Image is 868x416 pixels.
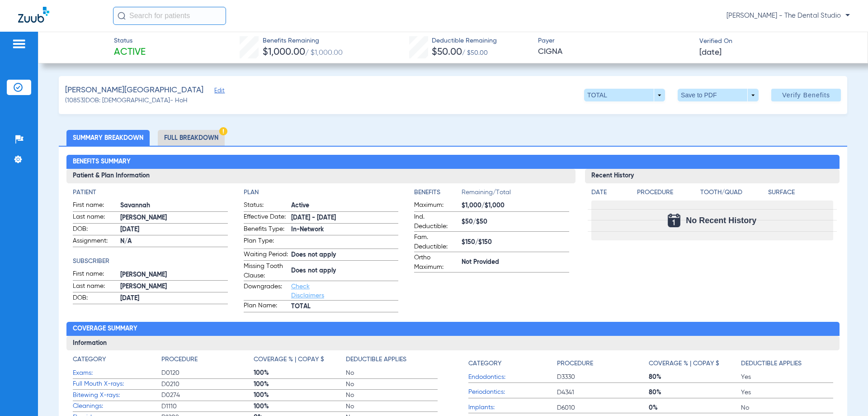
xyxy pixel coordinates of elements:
h4: Category [73,355,106,364]
app-breakdown-title: Deductible Applies [346,355,438,368]
span: No Recent History [686,216,756,225]
h3: Recent History [585,169,840,183]
span: No [346,380,438,389]
span: Cleanings: [73,402,161,411]
span: [DATE] [120,294,227,303]
li: Full Breakdown [158,130,225,146]
span: First name: [73,269,117,280]
img: Hazard [219,127,227,135]
span: Active [114,46,146,59]
span: Plan Type: [244,236,288,249]
span: D0210 [161,380,254,389]
span: Effective Date: [244,212,288,223]
span: DOB: [73,225,117,235]
span: D1110 [161,402,254,411]
h4: Deductible Applies [346,355,406,364]
app-breakdown-title: Procedure [637,188,697,201]
app-breakdown-title: Surface [768,188,833,201]
h3: Information [66,336,839,350]
span: Does not apply [291,250,398,260]
h4: Surface [768,188,833,197]
span: Waiting Period: [244,250,288,261]
h4: Procedure [637,188,697,197]
span: Periodontics: [468,387,557,397]
app-breakdown-title: Date [591,188,629,201]
span: Exams: [73,368,161,378]
h4: Deductible Applies [741,359,802,368]
span: Benefits Remaining [263,36,343,46]
span: D0274 [161,391,254,400]
span: Ind. Deductible: [414,212,458,231]
span: Does not apply [291,266,398,276]
h4: Tooth/Quad [700,188,765,197]
span: [DATE] [699,47,722,58]
span: Maximum: [414,201,458,211]
iframe: Chat Widget [823,373,868,416]
span: [PERSON_NAME][GEOGRAPHIC_DATA] [65,85,203,96]
span: $1,000.00 [263,48,305,57]
span: Yes [741,388,833,397]
span: Savannah [120,201,227,210]
span: $1,000/$1,000 [462,201,569,210]
span: Last name: [73,212,117,223]
img: Zuub Logo [18,7,49,23]
h4: Procedure [161,355,198,364]
span: Active [291,201,398,210]
span: D6010 [557,403,649,412]
app-breakdown-title: Benefits [414,188,462,201]
h4: Benefits [414,188,462,197]
span: $50/$50 [462,217,569,227]
span: D4341 [557,388,649,397]
app-breakdown-title: Coverage % | Copay $ [649,355,741,372]
app-breakdown-title: Deductible Applies [741,355,833,372]
h3: Patient & Plan Information [66,169,575,183]
span: Yes [741,373,833,382]
span: Ortho Maximum: [414,253,458,272]
span: DOB: [73,293,117,304]
span: [PERSON_NAME] [120,213,227,223]
app-breakdown-title: Procedure [161,355,254,368]
span: Downgrades: [244,282,288,300]
span: Payer [538,36,692,46]
span: Benefits Type: [244,225,288,235]
app-breakdown-title: Category [468,355,557,372]
span: $150/$150 [462,238,569,247]
h2: Benefits Summary [66,155,839,169]
span: / $50.00 [462,50,488,56]
span: Remaining/Total [462,188,569,201]
h2: Coverage Summary [66,322,839,336]
span: 100% [254,368,346,378]
img: hamburger-icon [12,38,26,49]
span: 80% [649,388,741,397]
span: CIGNA [538,46,692,57]
h4: Coverage % | Copay $ [254,355,324,364]
span: [PERSON_NAME] [120,282,227,292]
span: N/A [120,237,227,246]
span: Verified On [699,37,853,46]
span: Plan Name: [244,301,288,312]
span: 80% [649,373,741,382]
span: No [346,402,438,411]
button: TOTAL [584,89,665,101]
span: Assignment: [73,236,117,247]
span: Not Provided [462,258,569,267]
span: No [346,391,438,400]
span: Implants: [468,403,557,412]
span: Edit [214,87,222,96]
span: / $1,000.00 [305,49,343,57]
span: TOTAL [291,302,398,311]
span: [DATE] [120,225,227,234]
span: [DATE] - [DATE] [291,213,398,223]
h4: Subscriber [73,257,227,266]
span: Deductible Remaining [432,36,497,46]
span: 100% [254,402,346,411]
span: In-Network [291,225,398,234]
span: Endodontics: [468,373,557,382]
span: Fam. Deductible: [414,233,458,252]
span: First name: [73,201,117,211]
h4: Coverage % | Copay $ [649,359,719,368]
img: Calendar [668,214,680,227]
span: Status [114,36,146,46]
